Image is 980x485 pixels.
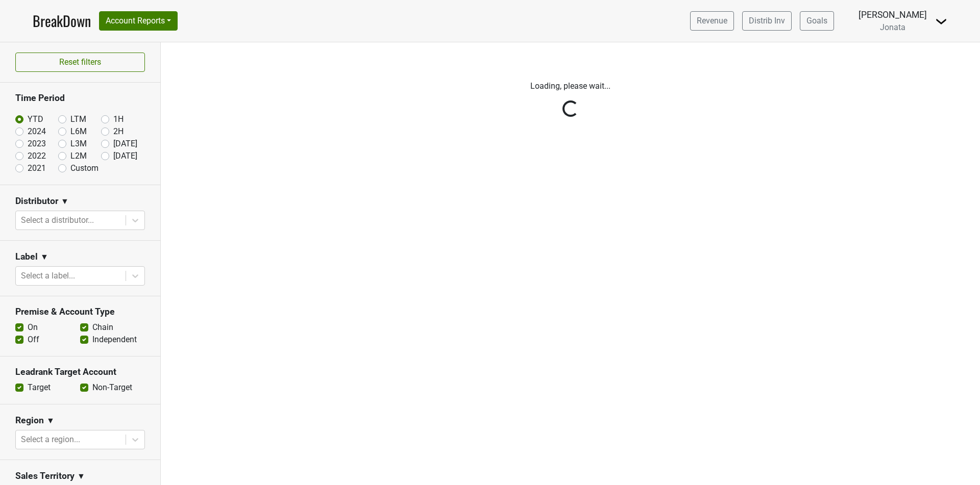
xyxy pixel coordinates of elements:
a: Goals [800,11,834,31]
a: Revenue [690,11,734,31]
img: Dropdown Menu [935,15,947,28]
span: Jonata [880,22,905,32]
p: Loading, please wait... [287,80,854,92]
button: Account Reports [99,11,178,31]
a: Distrib Inv [742,11,792,31]
a: BreakDown [33,10,91,32]
div: [PERSON_NAME] [859,8,927,21]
